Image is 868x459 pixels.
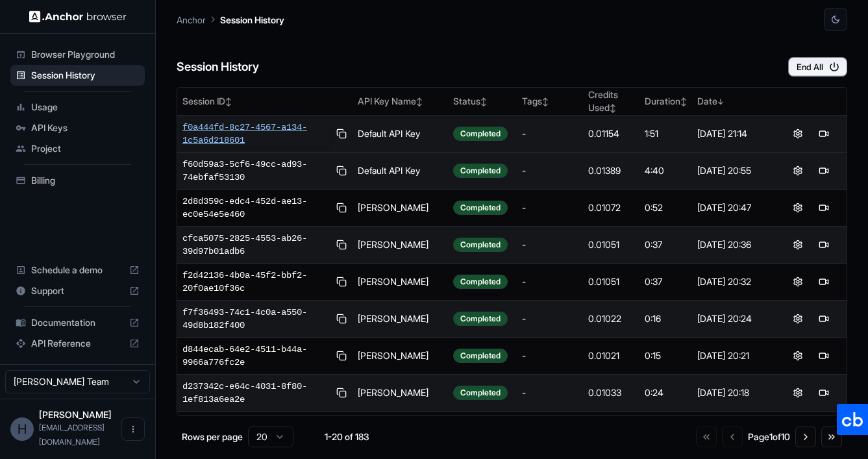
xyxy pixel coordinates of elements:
button: Open menu [121,417,145,441]
div: Support [10,280,145,301]
h6: Session History [177,58,259,77]
span: f60d59a3-5cf6-49cc-ad93-74ebfaf53130 [182,158,330,184]
td: [PERSON_NAME] [353,264,447,301]
div: Session ID [182,95,347,108]
div: Project [10,138,145,159]
div: Date [697,95,769,108]
div: [DATE] 20:32 [697,275,769,288]
div: Completed [453,164,508,178]
div: Duration [645,95,687,108]
div: API Reference [10,333,145,354]
div: [DATE] 20:18 [697,386,769,399]
div: 0.01051 [588,275,635,288]
div: Schedule a demo [10,260,145,280]
div: 0:24 [645,386,687,399]
span: API Reference [31,337,124,350]
span: Browser Playground [31,48,140,61]
div: Completed [453,386,508,400]
div: - [522,312,578,325]
td: [PERSON_NAME] [353,338,447,375]
span: ↕ [225,97,232,106]
div: Status [453,95,512,108]
span: cfca5075-2825-4553-ab26-39d97b01adb6 [182,232,330,258]
div: [DATE] 21:14 [697,127,769,140]
p: Anchor [177,13,206,27]
span: d237342c-e64c-4031-8f80-1ef813a6ea2e [182,380,330,406]
div: API Key Name [358,95,442,108]
td: [PERSON_NAME] [353,301,447,338]
div: Completed [453,275,508,289]
div: 0.01033 [588,386,635,399]
td: [PERSON_NAME] [353,412,447,449]
button: End All [788,57,847,77]
td: Default API Key [353,116,447,153]
div: 4:40 [645,164,687,177]
td: [PERSON_NAME] [353,227,447,264]
div: 0:37 [645,238,687,251]
div: - [522,349,578,362]
div: [DATE] 20:24 [697,312,769,325]
div: - [522,386,578,399]
span: hung@zalos.io [39,423,105,447]
span: API Keys [31,121,140,134]
div: 0.01051 [588,238,635,251]
div: 0.01022 [588,312,635,325]
div: 0.01072 [588,201,635,214]
span: f2d42136-4b0a-45f2-bbf2-20f0ae10f36c [182,269,330,295]
span: Schedule a demo [31,264,124,277]
div: - [522,127,578,140]
div: - [522,238,578,251]
div: [DATE] 20:47 [697,201,769,214]
div: H [10,417,34,441]
span: ↕ [416,97,423,106]
div: Completed [453,127,508,141]
p: Session History [220,13,284,27]
div: 0.01021 [588,349,635,362]
div: Completed [453,312,508,326]
div: 0:15 [645,349,687,362]
span: ↕ [542,97,549,106]
span: ↕ [480,97,487,106]
span: Support [31,284,124,297]
span: ↓ [717,97,724,106]
span: Usage [31,101,140,114]
div: 0.01154 [588,127,635,140]
div: - [522,275,578,288]
span: d844ecab-64e2-4511-b44a-9966a776fc2e [182,343,330,369]
div: 0:16 [645,312,687,325]
div: API Keys [10,118,145,138]
span: Documentation [31,316,124,329]
div: Page 1 of 10 [748,430,790,443]
img: Anchor Logo [29,10,127,23]
td: [PERSON_NAME] [353,375,447,412]
div: 0:37 [645,275,687,288]
span: ↕ [680,97,687,106]
div: Tags [522,95,578,108]
span: 2d8d359c-edc4-452d-ae13-ec0e54e5e460 [182,195,330,221]
div: Completed [453,349,508,363]
div: Browser Playground [10,44,145,65]
span: f7f36493-74c1-4c0a-a550-49d8b182f400 [182,306,330,332]
div: 1:51 [645,127,687,140]
td: Default API Key [353,153,447,190]
div: - [522,164,578,177]
span: Session History [31,69,140,82]
div: [DATE] 20:21 [697,349,769,362]
div: [DATE] 20:36 [697,238,769,251]
p: Rows per page [182,430,243,443]
span: Hung Hoang [39,409,112,420]
span: ↕ [610,103,616,113]
span: f0a444fd-8c27-4567-a134-1c5a6d218601 [182,121,330,147]
td: [PERSON_NAME] [353,190,447,227]
div: 0:52 [645,201,687,214]
div: - [522,201,578,214]
span: Project [31,142,140,155]
div: 1-20 of 183 [314,430,379,443]
div: Completed [453,238,508,252]
div: Credits Used [588,88,635,114]
div: Session History [10,65,145,86]
div: Completed [453,201,508,215]
div: 0.01389 [588,164,635,177]
div: Billing [10,170,145,191]
div: Documentation [10,312,145,333]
